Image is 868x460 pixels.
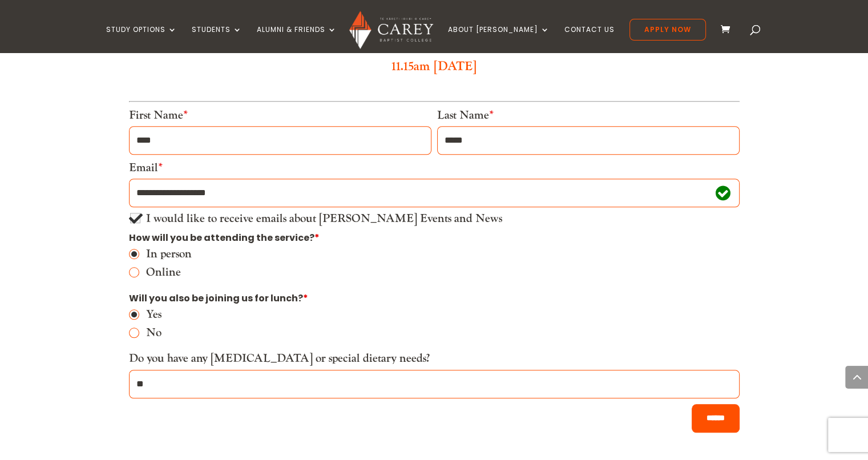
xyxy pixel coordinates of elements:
[146,248,740,260] label: In person
[437,108,494,123] label: Last Name
[391,58,477,74] font: 11.15am [DATE]
[146,327,740,338] label: No
[349,11,433,49] img: Carey Baptist College
[192,26,242,53] a: Students
[146,267,740,278] label: Online
[106,26,177,53] a: Study Options
[629,19,706,41] a: Apply Now
[146,309,740,320] label: Yes
[129,292,308,305] span: Will you also be joining us for lunch?
[257,26,337,53] a: Alumni & Friends
[129,231,320,244] span: How will you be attending the service?
[146,213,502,224] label: I would like to receive emails about [PERSON_NAME] Events and News
[129,351,430,366] label: Do you have any [MEDICAL_DATA] or special dietary needs?
[129,108,188,123] label: First Name
[448,26,550,53] a: About [PERSON_NAME]
[564,26,615,53] a: Contact Us
[129,160,163,175] label: Email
